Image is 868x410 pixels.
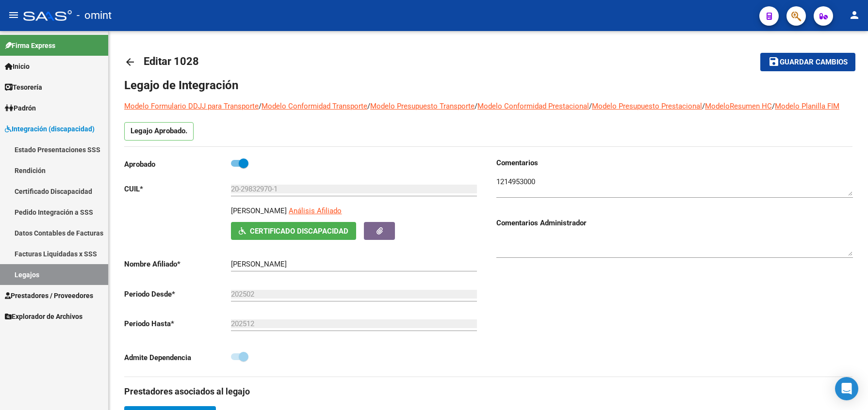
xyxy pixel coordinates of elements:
[5,124,95,134] span: Integración (discapacidad)
[124,385,852,398] h3: Prestadores asociados al legajo
[124,122,194,141] p: Legajo Aprobado.
[124,56,136,68] mat-icon: arrow_back
[849,9,860,21] mat-icon: person
[5,40,55,51] span: Firma Express
[77,5,112,26] span: - omint
[496,158,853,168] h3: Comentarios
[5,61,30,72] span: Inicio
[496,218,853,228] h3: Comentarios Administrador
[124,259,231,269] p: Nombre Afiliado
[5,103,36,113] span: Padrón
[835,377,858,400] div: Open Intercom Messenger
[124,159,231,170] p: Aprobado
[705,102,772,110] a: ModeloResumen HC
[8,9,19,21] mat-icon: menu
[124,289,231,300] p: Periodo Desde
[775,102,839,110] a: Modelo Planilla FIM
[231,222,356,240] button: Certificado Discapacidad
[760,53,855,71] button: Guardar cambios
[5,290,93,301] span: Prestadores / Proveedores
[231,205,287,216] p: [PERSON_NAME]
[477,102,589,110] a: Modelo Conformidad Prestacional
[768,56,780,67] mat-icon: save
[5,311,82,322] span: Explorador de Archivos
[124,352,231,363] p: Admite Dependencia
[780,58,848,67] span: Guardar cambios
[124,318,231,329] p: Periodo Hasta
[289,206,342,215] span: Análisis Afiliado
[370,102,475,110] a: Modelo Presupuesto Transporte
[124,102,259,110] a: Modelo Formulario DDJJ para Transporte
[262,102,367,110] a: Modelo Conformidad Transporte
[124,184,231,194] p: CUIL
[144,55,199,67] span: Editar 1028
[250,227,348,236] span: Certificado Discapacidad
[124,78,852,93] h1: Legajo de Integración
[5,82,42,93] span: Tesorería
[592,102,702,110] a: Modelo Presupuesto Prestacional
